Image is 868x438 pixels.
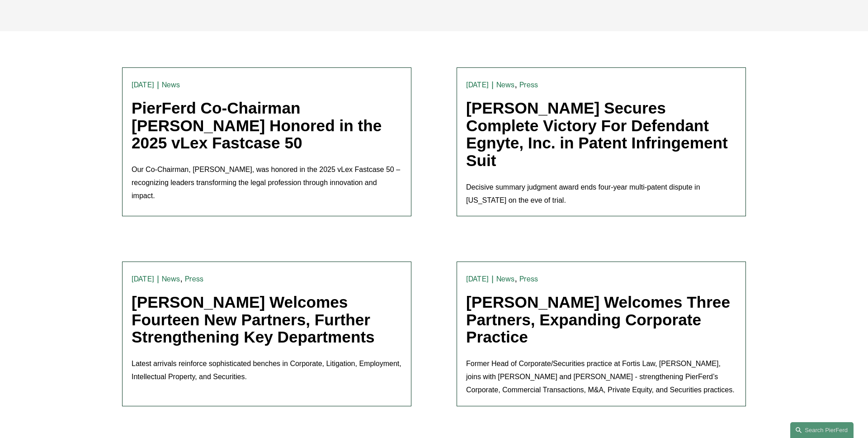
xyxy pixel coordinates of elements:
[185,275,203,283] a: Press
[180,274,183,283] span: ,
[466,276,489,283] time: [DATE]
[515,274,517,283] span: ,
[132,276,154,283] time: [DATE]
[162,81,180,89] a: News
[496,81,515,89] a: News
[519,275,538,283] a: Press
[132,99,382,152] a: PierFerd Co-Chairman [PERSON_NAME] Honored in the 2025 vLex Fastcase 50
[132,293,375,346] a: [PERSON_NAME] Welcomes Fourteen New Partners, Further Strengthening Key Departments
[496,275,515,283] a: News
[162,275,180,283] a: News
[466,99,728,169] a: [PERSON_NAME] Secures Complete Victory For Defendant Egnyte, Inc. in Patent Infringement Suit
[790,422,854,438] a: Search this site
[132,81,154,89] time: [DATE]
[519,81,538,89] a: Press
[515,80,517,89] span: ,
[466,81,489,89] time: [DATE]
[132,357,402,384] p: Latest arrivals reinforce sophisticated benches in Corporate, Litigation, Employment, Intellectua...
[466,357,736,396] p: Former Head of Corporate/Securities practice at Fortis Law, [PERSON_NAME], joins with [PERSON_NAM...
[466,181,736,207] p: Decisive summary judgment award ends four-year multi-patent dispute in [US_STATE] on the eve of t...
[466,293,730,346] a: [PERSON_NAME] Welcomes Three Partners, Expanding Corporate Practice
[132,163,402,202] p: Our Co-Chairman, [PERSON_NAME], was honored in the 2025 vLex Fastcase 50 – recognizing leaders tr...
